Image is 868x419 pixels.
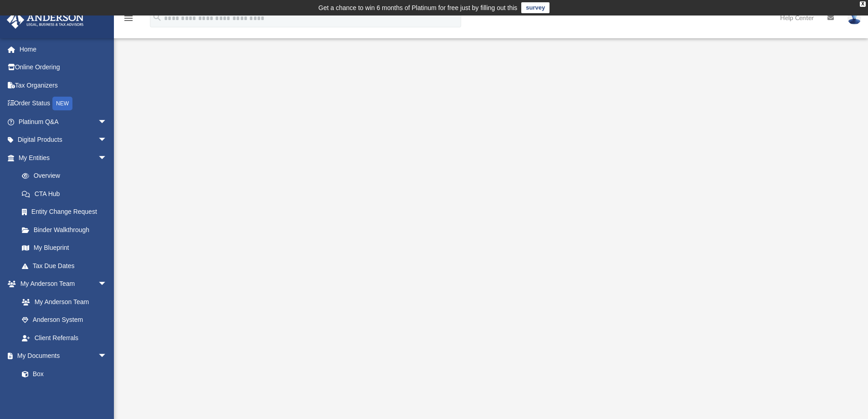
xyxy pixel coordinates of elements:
a: Anderson System [13,311,116,329]
div: close [860,1,866,7]
span: arrow_drop_down [98,347,116,366]
span: arrow_drop_down [98,131,116,150]
a: survey [521,2,550,13]
a: My Entitiesarrow_drop_down [6,149,121,167]
span: arrow_drop_down [98,113,116,131]
a: Platinum Q&Aarrow_drop_down [6,113,121,131]
a: Digital Productsarrow_drop_down [6,131,121,149]
a: Overview [13,167,121,185]
a: Tax Organizers [6,76,121,94]
div: NEW [52,97,72,110]
a: menu [123,17,134,24]
a: My Anderson Teamarrow_drop_down [6,275,116,293]
img: User Pic [847,11,861,25]
a: Box [13,365,112,383]
i: menu [123,13,134,24]
a: Client Referrals [13,329,116,347]
a: Online Ordering [6,58,121,77]
span: arrow_drop_down [98,149,116,167]
i: search [152,12,162,22]
a: Tax Due Dates [13,257,121,275]
a: My Anderson Team [13,293,112,311]
a: Home [6,40,121,58]
a: Binder Walkthrough [13,221,121,239]
a: Entity Change Request [13,203,121,221]
a: Meeting Minutes [13,383,116,401]
a: Order StatusNEW [6,94,121,113]
a: My Documentsarrow_drop_down [6,347,116,365]
div: Get a chance to win 6 months of Platinum for free just by filling out this [318,2,518,13]
a: CTA Hub [13,185,121,203]
span: arrow_drop_down [98,275,116,294]
a: My Blueprint [13,239,116,257]
img: Anderson Advisors Platinum Portal [4,11,87,29]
